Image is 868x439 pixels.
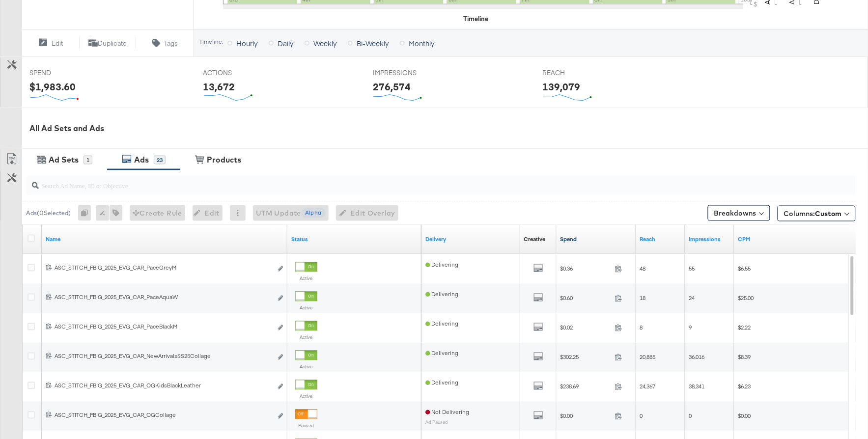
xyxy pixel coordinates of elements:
div: 23 [154,156,166,165]
div: Ad Sets [49,154,79,165]
span: $0.36 [560,265,611,273]
div: Timeline: [199,38,224,45]
button: Breakdowns [708,205,770,221]
div: ASC_STITCH_FBIG_2025_EVG_CAR_PaceBlackM [55,323,272,331]
span: $302.25 [560,354,611,361]
span: 20,885 [640,354,656,361]
span: Tags [164,39,178,48]
a: Reflects the ability of your Ad to achieve delivery. [425,236,516,244]
span: $238.69 [560,383,611,390]
span: 0 [640,412,643,420]
span: 36,016 [689,354,705,361]
div: 0 [78,205,96,221]
label: Paused [295,423,317,429]
div: ASC_STITCH_FBIG_2025_EVG_CAR_OGKidsBlackLeather [55,382,272,390]
span: Delivering [425,320,458,328]
span: $25.00 [738,295,754,302]
a: Ad Name. [46,236,283,244]
div: ASC_STITCH_FBIG_2025_EVG_CAR_PaceAquaW [55,294,272,302]
label: Active [295,364,317,370]
button: Tags [136,37,194,49]
label: Active [295,393,317,400]
span: 18 [640,295,646,302]
a: The number of people your ad was served to. [640,236,681,244]
button: Edit [22,37,79,49]
div: Ads [134,154,149,165]
span: Delivering [425,261,458,269]
span: Delivering [425,291,458,298]
span: Columns: [784,209,842,219]
span: ACTIONS [203,68,277,78]
span: 8 [640,324,643,331]
span: 0 [689,412,692,420]
span: Edit [52,39,63,48]
span: $0.02 [560,324,611,331]
a: Shows the creative associated with your ad. [524,236,545,244]
label: Active [295,275,317,282]
span: $0.60 [560,295,611,302]
div: ASC_STITCH_FBIG_2025_EVG_CAR_NewArrivalsSS25Collage [55,353,272,360]
label: Active [295,334,317,341]
span: Delivering [425,379,458,386]
div: Ads ( 0 Selected) [26,209,71,218]
span: 48 [640,265,646,273]
span: Delivering [425,350,458,357]
span: $8.39 [738,354,751,361]
span: 24 [689,295,695,302]
span: $6.55 [738,265,751,273]
a: The average cost you've paid to have 1,000 impressions of your ad. [738,236,853,244]
span: $2.22 [738,324,751,331]
span: Hourly [236,38,257,48]
div: 139,079 [543,80,581,94]
button: Columns:Custom [778,206,856,221]
div: 1 [84,156,92,165]
span: IMPRESSIONS [373,68,447,78]
div: ASC_STITCH_FBIG_2025_EVG_CAR_OGCollage [55,412,272,419]
span: Weekly [313,38,336,48]
span: 9 [689,324,692,331]
div: ASC_STITCH_FBIG_2025_EVG_CAR_PaceGreyM [55,264,272,272]
span: SPEND [29,68,103,78]
span: Daily [278,38,293,48]
span: $0.00 [738,412,751,420]
div: 276,574 [373,80,411,94]
div: Creative [524,236,545,244]
span: 38,341 [689,383,705,390]
span: 55 [689,265,695,273]
span: REACH [543,68,616,78]
a: Shows the current state of your Ad. [291,236,418,244]
div: $1,983.60 [29,80,76,94]
span: Custom [815,209,842,218]
sub: Ad Paused [425,419,448,425]
div: All Ad Sets and Ads [29,123,868,134]
a: The number of times your ad was served. On mobile apps an ad is counted as served the first time ... [689,236,730,244]
div: Products [207,154,241,165]
span: Not Delivering [425,409,469,416]
span: Monthly [409,38,434,48]
span: Bi-Weekly [357,38,389,48]
span: 24,367 [640,383,656,390]
div: 13,672 [203,80,235,94]
span: Duplicate [98,39,127,48]
input: Search Ad Name, ID or Objective [39,172,780,191]
span: $0.00 [560,412,611,420]
span: $6.23 [738,383,751,390]
button: Duplicate [79,37,137,49]
label: Active [295,305,317,311]
div: Timeline [463,14,488,24]
a: The total amount spent to date. [560,236,632,244]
